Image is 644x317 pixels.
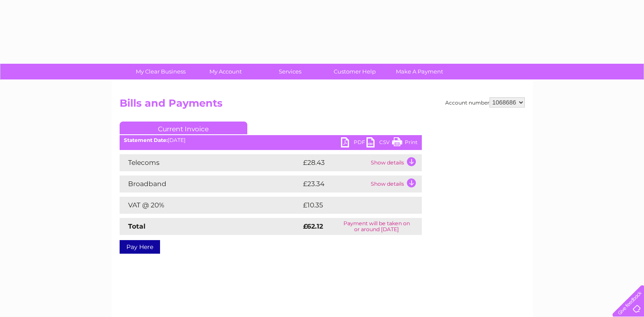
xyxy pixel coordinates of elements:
td: Telecoms [120,154,301,171]
td: Broadband [120,175,301,192]
td: £28.43 [301,154,369,171]
div: Account number [445,97,525,108]
a: Customer Help [320,64,390,79]
td: VAT @ 20% [120,197,301,214]
a: PDF [341,137,366,150]
a: Print [392,137,418,150]
td: Payment will be taken on or around [DATE] [332,218,421,235]
div: [DATE] [120,137,422,143]
a: CSV [366,137,392,150]
strong: £62.12 [303,222,323,230]
strong: Total [128,222,146,230]
a: Make A Payment [384,64,455,79]
h2: Bills and Payments [120,97,525,113]
a: Pay Here [120,240,160,254]
td: £23.34 [301,175,369,192]
b: Statement Date: [124,137,168,143]
a: Current Invoice [120,122,247,134]
td: Show details [369,175,422,192]
td: Show details [369,154,422,171]
a: My Clear Business [126,64,196,79]
a: My Account [190,64,260,79]
a: Services [255,64,325,79]
td: £10.35 [301,197,404,214]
